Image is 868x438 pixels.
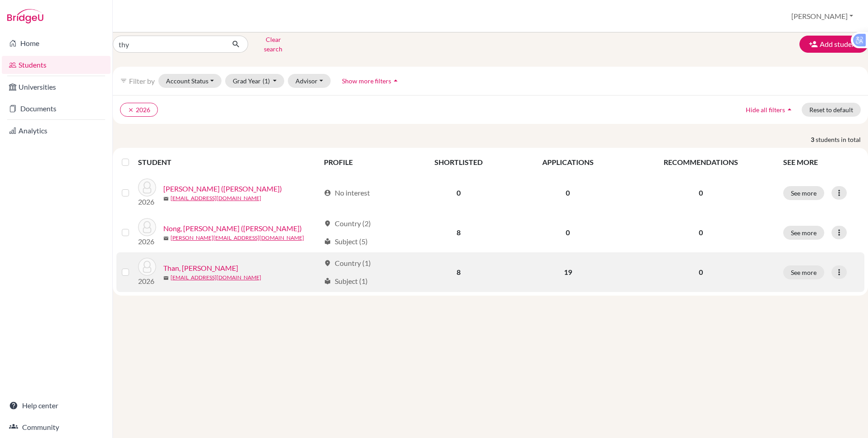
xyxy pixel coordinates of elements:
a: [PERSON_NAME] ([PERSON_NAME]) [163,183,282,194]
a: Community [2,418,111,436]
button: Account Status [158,74,222,88]
span: Hide all filters [746,106,785,114]
span: Show more filters [342,77,391,85]
span: mail [163,196,169,201]
img: Bridge-U [7,9,43,23]
div: Country (1) [324,258,371,269]
img: Nghiem, Gia Thy (Luna) [138,178,156,196]
div: Country (2) [324,218,371,229]
a: [EMAIL_ADDRESS][DOMAIN_NAME] [171,274,261,282]
td: 0 [405,173,512,213]
a: Help center [2,397,111,415]
button: Reset to default [802,103,861,117]
button: [PERSON_NAME] [787,8,857,25]
span: students in total [816,135,868,144]
span: (1) [263,77,270,85]
p: 2026 [138,236,156,247]
p: 0 [629,267,772,278]
th: APPLICATIONS [512,151,624,173]
img: Than, Trong Dan Thy [138,258,156,276]
button: Advisor [288,74,331,88]
button: Grad Year(1) [225,74,285,88]
button: See more [783,265,824,279]
a: [PERSON_NAME][EMAIL_ADDRESS][DOMAIN_NAME] [171,234,304,242]
span: location_on [324,220,331,227]
span: location_on [324,260,331,267]
span: mail [163,275,169,281]
img: Nong, Quynh Anh Thy (Amelia) [138,218,156,236]
button: clear2026 [120,103,158,117]
td: 0 [512,213,624,252]
span: Filter by [129,77,155,85]
p: 2026 [138,196,156,207]
button: See more [783,186,824,200]
td: 0 [512,173,624,213]
th: SEE MORE [778,151,864,173]
a: Home [2,34,111,52]
span: local_library [324,238,331,245]
a: Nong, [PERSON_NAME] ([PERSON_NAME]) [163,223,302,234]
i: arrow_drop_up [391,76,400,85]
p: 0 [629,187,772,198]
div: No interest [324,187,370,198]
button: Show more filtersarrow_drop_up [334,74,408,88]
a: Than, [PERSON_NAME] [163,263,238,274]
p: 2026 [138,276,156,287]
div: Subject (5) [324,236,368,247]
div: Subject (1) [324,276,368,287]
th: RECOMMENDATIONS [624,151,778,173]
i: clear [128,107,134,113]
th: PROFILE [319,151,405,173]
button: Add student [799,36,868,53]
span: mail [163,236,169,241]
input: Find student by name... [113,36,225,53]
td: 8 [405,252,512,292]
th: SHORTLISTED [405,151,512,173]
a: [EMAIL_ADDRESS][DOMAIN_NAME] [171,194,261,202]
a: Students [2,56,111,74]
button: Hide all filtersarrow_drop_up [738,103,802,117]
a: Universities [2,78,111,96]
button: See more [783,226,824,240]
i: arrow_drop_up [785,105,794,114]
a: Documents [2,100,111,118]
span: local_library [324,278,331,285]
strong: 3 [811,135,816,144]
button: Clear search [248,32,298,56]
a: Analytics [2,122,111,140]
th: STUDENT [138,151,319,173]
span: account_circle [324,189,331,196]
p: 0 [629,227,772,238]
td: 19 [512,252,624,292]
td: 8 [405,213,512,252]
i: filter_list [120,77,127,84]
